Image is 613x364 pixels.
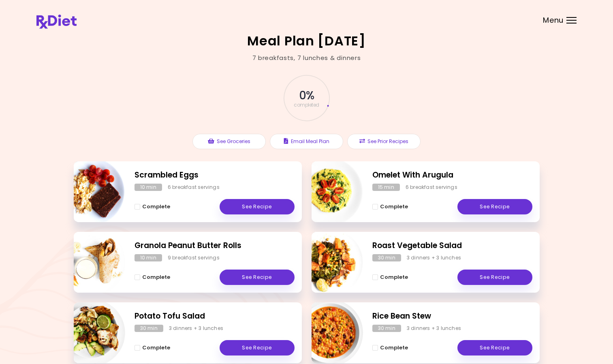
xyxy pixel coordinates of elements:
button: See Prior Recipes [347,134,421,149]
img: Info - Granola Peanut Butter Rolls [58,229,125,296]
div: 10 min [135,254,162,261]
span: Complete [380,274,408,280]
button: Complete - Granola Peanut Butter Rolls [135,272,170,282]
span: Complete [380,345,408,351]
img: Info - Omelet With Arugula [296,158,363,225]
button: Complete - Roast Vegetable Salad [372,272,408,282]
span: 0 % [299,89,314,103]
a: See Recipe - Omelet With Arugula [457,199,532,214]
span: completed [294,103,319,107]
span: Complete [142,345,170,351]
button: Complete - Omelet With Arugula [372,202,408,212]
h2: Scrambled Eggs [135,169,295,181]
h2: Potato Tofu Salad [135,310,295,322]
div: 10 min [135,184,162,191]
h2: Roast Vegetable Salad [372,240,532,252]
button: Email Meal Plan [270,134,343,149]
a: See Recipe - Rice Bean Stew [457,340,532,355]
a: See Recipe - Potato Tofu Salad [220,340,295,355]
img: RxDiet [36,15,77,29]
h2: Omelet With Arugula [372,169,532,181]
span: Complete [142,203,170,210]
div: 3 dinners + 3 lunches [407,325,461,332]
h2: Meal Plan [DATE] [247,34,366,47]
div: 30 min [135,325,163,332]
h2: Granola Peanut Butter Rolls [135,240,295,252]
h2: Rice Bean Stew [372,310,532,322]
div: 3 dinners + 3 lunches [169,325,223,332]
span: Menu [543,17,564,24]
button: See Groceries [192,134,266,149]
img: Info - Scrambled Eggs [58,158,125,225]
button: Complete - Rice Bean Stew [372,343,408,353]
a: See Recipe - Scrambled Eggs [220,199,295,214]
div: 7 breakfasts , 7 lunches & dinners [252,54,361,63]
button: Complete - Scrambled Eggs [135,202,170,212]
img: Info - Roast Vegetable Salad [296,229,363,296]
span: Complete [142,274,170,280]
div: 6 breakfast servings [406,184,457,191]
div: 9 breakfast servings [168,254,220,261]
div: 6 breakfast servings [168,184,220,191]
a: See Recipe - Roast Vegetable Salad [457,270,532,285]
div: 30 min [372,254,401,261]
div: 15 min [372,184,400,191]
div: 3 dinners + 3 lunches [407,254,461,261]
div: 30 min [372,325,401,332]
button: Complete - Potato Tofu Salad [135,343,170,353]
a: See Recipe - Granola Peanut Butter Rolls [220,270,295,285]
span: Complete [380,203,408,210]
